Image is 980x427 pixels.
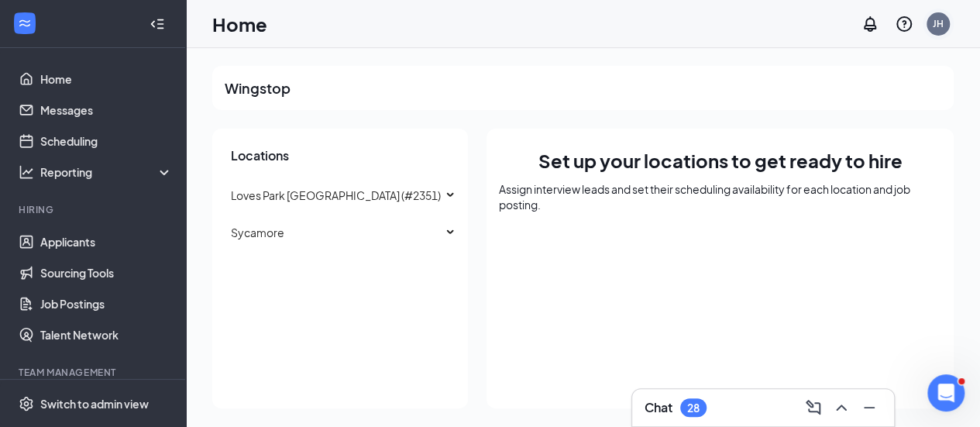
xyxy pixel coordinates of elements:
[40,257,173,288] a: Sourcing Tools
[40,288,173,319] a: Job Postings
[19,366,170,379] div: Team Management
[860,398,879,417] svg: Minimize
[17,15,33,31] svg: WorkstreamLogo
[861,15,879,33] svg: Notifications
[40,126,173,157] a: Scheduling
[687,401,700,415] div: 28
[499,181,941,212] div: Assign interview leads and set their scheduling availability for each location and job posting.
[804,398,823,417] svg: ComposeMessage
[225,78,291,98] h2: Wingstop
[933,17,944,30] div: JH
[538,147,903,174] h1: Set up your locations to get ready to hire
[40,396,149,412] div: Switch to admin view
[19,164,34,180] svg: Analysis
[231,226,284,239] span: Sycamore
[212,11,267,37] h1: Home
[212,147,468,164] h3: Locations
[857,395,882,420] button: Minimize
[40,226,173,257] a: Applicants
[832,398,851,417] svg: ChevronUp
[19,203,170,216] div: Hiring
[829,395,854,420] button: ChevronUp
[40,64,173,95] a: Home
[895,15,913,33] svg: QuestionInfo
[645,399,672,416] h3: Chat
[40,95,173,126] a: Messages
[19,396,34,412] svg: Settings
[801,395,826,420] button: ComposeMessage
[40,164,174,180] div: Reporting
[40,319,173,350] a: Talent Network
[231,188,441,202] span: Loves Park [GEOGRAPHIC_DATA] (#2351)
[927,374,965,412] iframe: Intercom live chat
[150,16,165,32] svg: Collapse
